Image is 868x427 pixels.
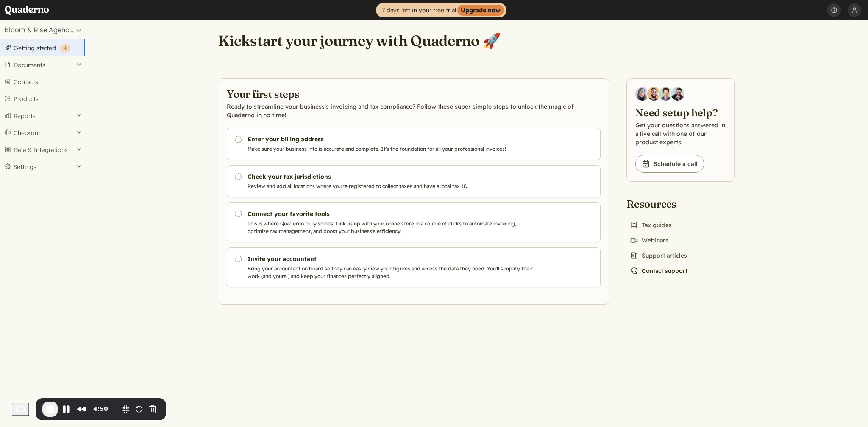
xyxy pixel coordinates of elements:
[248,145,537,153] p: Make sure your business info is accurate and complete. It's the foundation for all your professio...
[248,255,537,263] h3: Invite your accountant
[248,220,537,235] p: This is where Quaderno truly shines! Link us up with your online store in a couple of clicks to a...
[376,3,506,17] a: 7 days left in your free trialUpgrade now
[457,5,504,16] strong: Upgrade now
[248,172,537,181] h3: Check your tax jurisdictions
[626,265,691,277] a: Contact support
[227,247,601,287] a: Invite your accountant Bring your accountant on board so they can easily view your figures and ac...
[248,265,537,280] p: Bring your accountant on board so they can easily view your figures and access the data they need...
[635,155,704,173] a: Schedule a call
[248,183,537,190] p: Review and add all locations where you're registered to collect taxes and have a local tax ID.
[626,197,691,211] h2: Resources
[227,202,601,242] a: Connect your favorite tools This is where Quaderno truly shines! Link us up with your online stor...
[635,106,726,119] h2: Need setup help?
[227,128,601,160] a: Enter your billing address Make sure your business info is accurate and complete. It's the founda...
[227,87,601,101] h2: Your first steps
[635,121,726,146] p: Get your questions answered in a live call with one of our product experts.
[626,219,675,231] a: Tax guides
[227,102,601,119] p: Ready to streamline your business's invoicing and tax compliance? Follow these super simple steps...
[626,234,672,246] a: Webinars
[671,87,684,101] img: Javier Rubio, DevRel at Quaderno
[218,31,501,50] h1: Kickstart your journey with Quaderno 🚀
[248,135,537,143] h3: Enter your billing address
[248,210,537,218] h3: Connect your favorite tools
[227,165,601,197] a: Check your tax jurisdictions Review and add all locations where you're registered to collect taxe...
[659,87,673,101] img: Ivo Oltmans, Business Developer at Quaderno
[626,250,690,261] a: Support articles
[635,87,649,101] img: Diana Carrasco, Account Executive at Quaderno
[64,45,67,51] span: 4
[647,87,661,101] img: Jairo Fumero, Account Executive at Quaderno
